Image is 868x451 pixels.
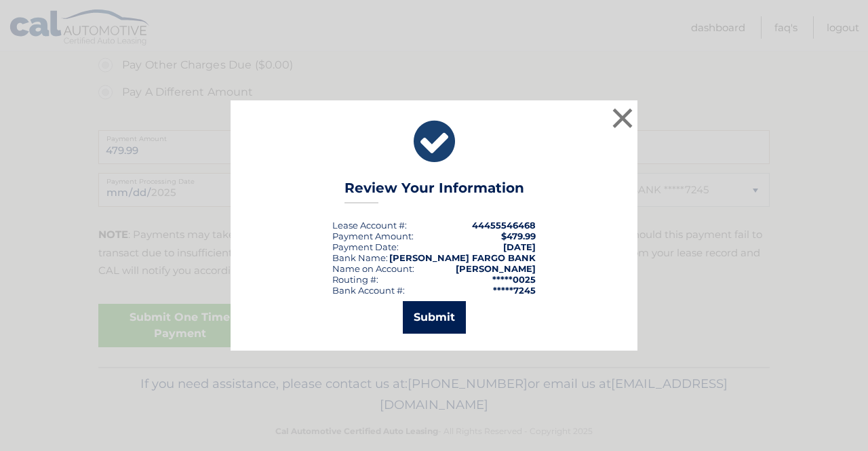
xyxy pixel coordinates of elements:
[403,301,466,334] button: Submit
[332,252,388,263] div: Bank Name:
[332,263,414,274] div: Name on Account:
[332,231,414,241] div: Payment Amount:
[332,274,378,285] div: Routing #:
[332,285,405,296] div: Bank Account #:
[344,180,524,203] h3: Review Your Information
[332,241,397,252] span: Payment Date
[503,241,536,252] span: [DATE]
[332,241,399,252] div: :
[332,220,407,231] div: Lease Account #:
[456,263,536,274] strong: [PERSON_NAME]
[389,252,536,263] strong: [PERSON_NAME] FARGO BANK
[609,104,636,132] button: ×
[472,220,536,231] strong: 44455546468
[501,231,536,241] span: $479.99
